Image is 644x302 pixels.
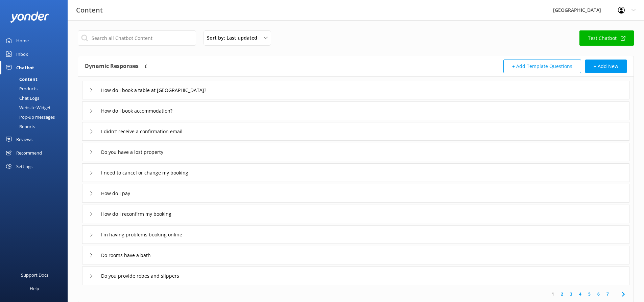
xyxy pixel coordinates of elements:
div: Chatbot [16,61,34,74]
a: 2 [557,291,567,297]
a: Content [4,74,68,84]
div: Content [4,74,38,84]
h3: Content [76,5,103,16]
a: Test Chatbot [579,30,634,46]
a: Products [4,84,68,93]
div: Recommend [16,146,42,160]
button: + Add Template Questions [503,60,581,73]
div: Help [30,282,39,295]
div: Products [4,84,38,93]
div: Settings [16,160,32,173]
a: 3 [567,291,576,297]
div: Inbox [16,47,28,61]
a: Pop-up messages [4,112,68,122]
a: 1 [548,291,557,297]
button: + Add New [585,60,627,73]
a: 5 [585,291,594,297]
div: Reviews [16,133,32,146]
a: Reports [4,122,68,131]
a: Chat Logs [4,93,68,103]
div: Chat Logs [4,93,39,103]
h4: Dynamic Responses [85,60,139,73]
a: 6 [594,291,603,297]
a: 7 [603,291,612,297]
div: Support Docs [21,268,48,282]
a: Website Widget [4,103,68,112]
div: Reports [4,122,35,131]
span: Sort by: Last updated [207,34,261,42]
div: Home [16,34,29,47]
a: 4 [576,291,585,297]
div: Website Widget [4,103,51,112]
img: yonder-white-logo.png [10,11,49,23]
div: Pop-up messages [4,112,55,122]
input: Search all Chatbot Content [78,30,196,46]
